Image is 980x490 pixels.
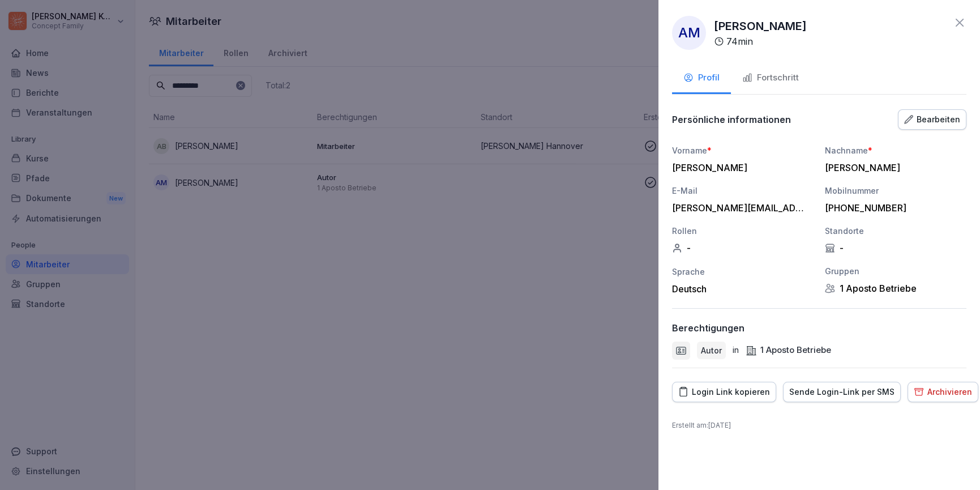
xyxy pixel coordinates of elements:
div: [PHONE_NUMBER] [825,202,961,214]
p: [PERSON_NAME] [714,18,807,35]
p: Autor [701,344,722,356]
div: AM [672,16,706,50]
p: Persönliche informationen [672,114,791,125]
div: Standorte [825,225,966,237]
div: [PERSON_NAME] [825,162,961,173]
div: Gruppen [825,265,966,277]
div: Rollen [672,225,814,237]
button: Profil [672,63,731,94]
p: in [733,344,739,357]
div: Login Link kopieren [678,386,770,398]
button: Login Link kopieren [672,382,776,402]
div: Mobilnummer [825,185,966,197]
div: 1 Aposto Betriebe [746,344,831,357]
div: Sprache [672,266,814,278]
div: Sende Login-Link per SMS [789,386,895,398]
div: - [672,242,814,254]
div: E-Mail [672,185,814,197]
div: Bearbeiten [904,113,960,126]
div: Archivieren [914,386,972,398]
div: Fortschritt [742,71,799,84]
div: [PERSON_NAME] [672,162,808,173]
div: Vorname [672,144,814,156]
button: Archivieren [908,382,978,402]
div: 1 Aposto Betriebe [825,283,966,294]
div: Nachname [825,144,966,156]
p: Erstellt am : [DATE] [672,420,966,431]
p: 74 min [726,35,753,48]
button: Sende Login-Link per SMS [783,382,901,402]
div: Profil [683,71,720,84]
button: Fortschritt [731,63,810,94]
div: [PERSON_NAME][EMAIL_ADDRESS][DOMAIN_NAME] [672,202,808,214]
div: - [825,242,966,254]
button: Bearbeiten [898,109,966,130]
div: Deutsch [672,283,814,295]
p: Berechtigungen [672,322,744,334]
